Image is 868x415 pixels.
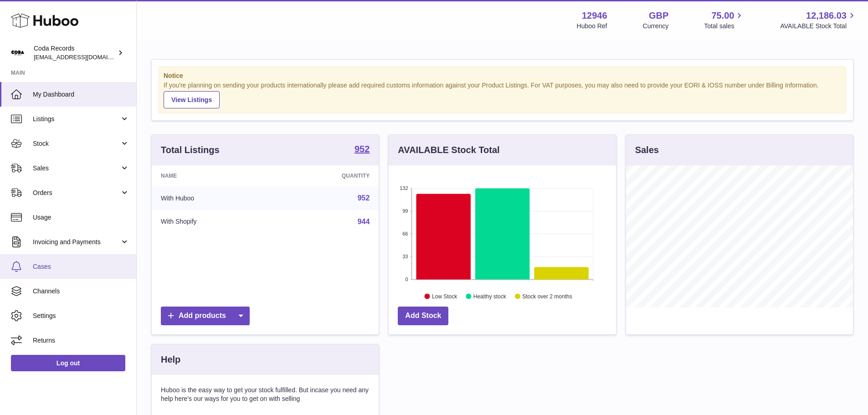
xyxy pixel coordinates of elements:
[649,10,668,22] strong: GBP
[164,72,841,80] strong: Notice
[274,165,379,186] th: Quantity
[33,164,120,173] span: Sales
[164,91,220,108] a: View Listings
[473,293,507,299] text: Healthy stock
[33,287,129,296] span: Channels
[152,186,274,210] td: With Huboo
[33,262,129,271] span: Cases
[34,53,134,61] span: [EMAIL_ADDRESS][DOMAIN_NAME]
[711,10,734,22] span: 75.00
[403,231,408,236] text: 66
[11,355,125,371] a: Log out
[398,144,499,156] h3: AVAILABLE Stock Total
[164,81,841,108] div: If you're planning on sending your products internationally please add required customs informati...
[161,144,220,156] h3: Total Listings
[152,165,274,186] th: Name
[403,254,408,259] text: 33
[33,139,120,148] span: Stock
[358,218,370,225] a: 944
[354,144,370,155] a: 952
[33,238,120,246] span: Invoicing and Payments
[33,115,120,123] span: Listings
[34,44,116,61] div: Coda Records
[780,10,857,31] a: 12,186.03 AVAILABLE Stock Total
[704,10,745,31] a: 75.00 Total sales
[33,312,129,320] span: Settings
[33,189,120,197] span: Orders
[806,10,847,22] span: 12,186.03
[398,307,448,325] a: Add Stock
[11,46,25,60] img: haz@pcatmedia.com
[33,336,129,345] span: Returns
[704,22,745,31] span: Total sales
[161,354,180,366] h3: Help
[33,213,129,222] span: Usage
[152,210,274,234] td: With Shopify
[33,90,129,99] span: My Dashboard
[635,144,659,156] h3: Sales
[403,208,408,214] text: 99
[358,194,370,202] a: 952
[354,144,370,154] strong: 952
[400,185,408,191] text: 132
[523,293,572,299] text: Stock over 2 months
[161,307,250,325] a: Add products
[406,277,408,282] text: 0
[643,22,669,31] div: Currency
[582,10,607,22] strong: 12946
[432,293,457,299] text: Low Stock
[577,22,607,31] div: Huboo Ref
[161,386,370,403] p: Huboo is the easy way to get your stock fulfilled. But incase you need any help here's our ways f...
[780,22,857,31] span: AVAILABLE Stock Total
